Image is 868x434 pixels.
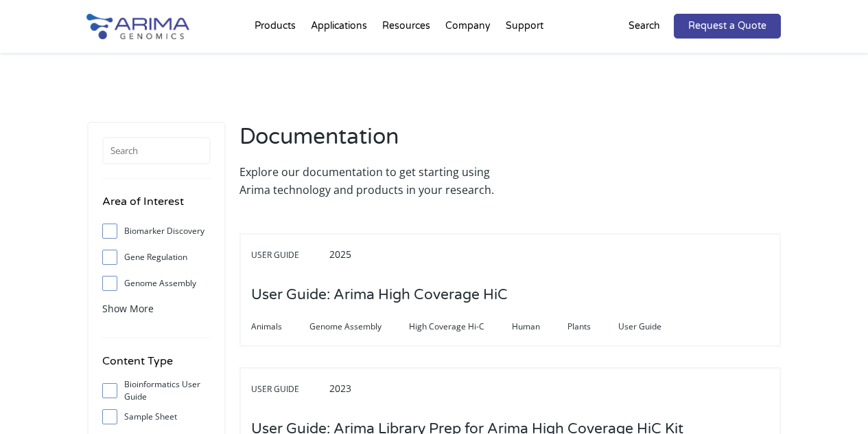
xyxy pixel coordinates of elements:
span: User Guide [618,318,689,335]
span: Animals [251,318,309,335]
a: User Guide: Arima High Coverage HiC [251,287,508,303]
label: Biomarker Discovery [102,221,211,241]
span: 2023 [329,382,351,395]
h3: User Guide: Arima High Coverage HiC [251,274,508,316]
p: Search [629,17,660,35]
span: Human [512,318,567,335]
h2: Documentation [239,122,504,163]
span: Show More [102,302,154,315]
span: High Coverage Hi-C [409,318,512,335]
label: Sample Sheet [102,406,211,427]
a: Request a Quote [674,14,781,39]
span: User Guide [251,381,327,398]
p: Explore our documentation to get starting using Arima technology and products in your research. [239,163,504,199]
input: Search [102,137,211,164]
label: Genome Assembly [102,273,211,294]
span: Genome Assembly [309,318,409,335]
span: User Guide [251,247,327,263]
span: 2025 [329,248,351,261]
label: Gene Regulation [102,247,211,268]
label: Bioinformatics User Guide [102,380,211,401]
h4: Area of Interest [102,193,211,221]
h4: Content Type [102,352,211,380]
img: Arima-Genomics-logo [86,14,189,39]
span: Plants [567,318,618,335]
